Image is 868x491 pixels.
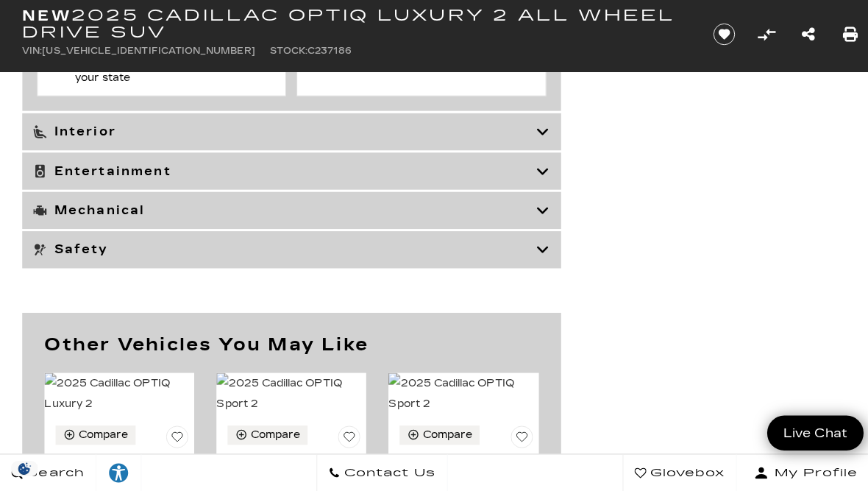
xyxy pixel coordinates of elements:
[33,244,533,258] h3: Safety
[226,425,305,445] button: Compare Vehicle
[215,373,363,414] img: 2025 Cadillac OPTIQ Sport 2
[33,127,533,141] h3: Interior
[42,49,253,59] span: [US_VEHICLE_IDENTIFICATION_NUMBER]
[836,27,851,48] a: Print this New 2025 Cadillac OPTIQ Luxury 2 All Wheel Drive SUV
[795,27,808,48] a: Share this New 2025 Cadillac OPTIQ Luxury 2 All Wheel Drive SUV
[268,49,305,59] span: Stock:
[96,454,140,491] a: Explore your accessibility options
[305,49,349,59] span: C237186
[338,462,433,483] span: Contact Us
[22,10,71,28] strong: New
[165,425,187,456] button: Save Vehicle
[44,336,535,355] h2: Other Vehicles You May Like
[7,461,41,476] section: Click to Open Cookie Consent Modal
[249,428,298,442] div: Compare
[385,373,534,414] img: 2025 Cadillac OPTIQ Sport 2
[44,373,193,414] img: 2025 Cadillac OPTIQ Luxury 2
[761,416,857,451] a: Live Chat
[396,425,476,445] button: Compare Vehicle
[731,454,868,491] button: Open user profile menu
[335,425,357,456] button: Save Vehicle
[22,49,42,59] span: VIN:
[314,454,444,491] a: Contact Us
[618,454,731,491] a: Glovebox
[23,462,84,483] span: Search
[750,27,772,49] button: Compare Vehicle
[96,462,140,484] div: Explore your accessibility options
[78,428,127,442] div: Compare
[55,425,135,445] button: Compare Vehicle
[7,461,41,476] img: Opt-Out Icon
[702,26,735,49] button: Save vehicle
[763,462,851,483] span: My Profile
[33,166,533,180] h3: Entertainment
[641,462,719,483] span: Glovebox
[419,428,469,442] div: Compare
[33,205,533,219] h3: Mechanical
[507,425,529,456] button: Save Vehicle
[22,11,683,43] h1: 2025 Cadillac OPTIQ Luxury 2 All Wheel Drive SUV
[770,425,848,442] span: Live Chat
